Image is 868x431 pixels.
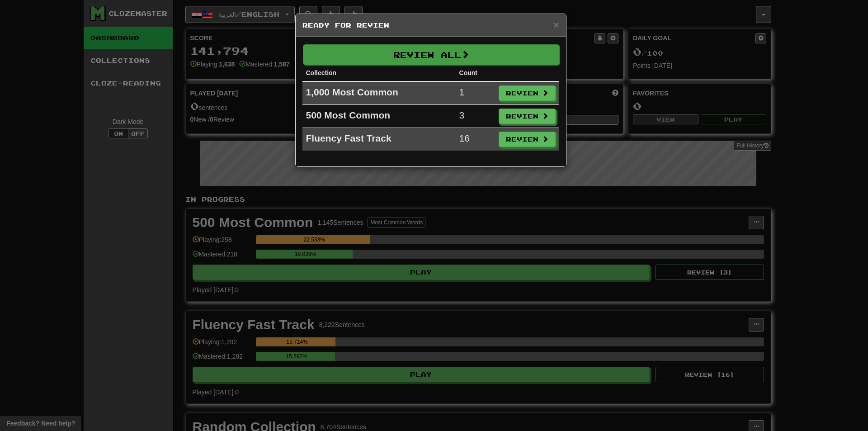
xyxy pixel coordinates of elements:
[456,105,495,128] td: 3
[303,44,560,65] button: Review All
[302,81,456,105] td: 1,000 Most Common
[553,19,559,30] span: ×
[302,21,559,30] h5: Ready for Review
[456,81,495,105] td: 1
[456,65,495,81] th: Count
[302,128,456,151] td: Fluency Fast Track
[499,109,556,124] button: Review
[456,128,495,151] td: 16
[302,105,456,128] td: 500 Most Common
[499,132,556,147] button: Review
[499,85,556,101] button: Review
[302,65,456,81] th: Collection
[553,20,559,29] button: Close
